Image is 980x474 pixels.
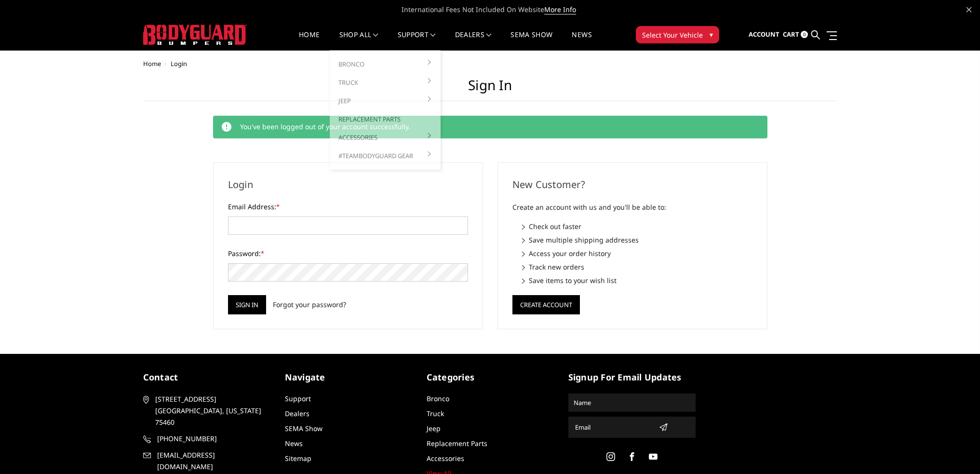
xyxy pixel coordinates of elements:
[334,73,437,92] a: Truck
[143,77,837,101] h1: Sign in
[522,262,752,272] li: Track new orders
[427,439,487,448] a: Replacement Parts
[228,295,266,314] input: Sign in
[334,128,437,147] a: Accessories
[455,31,492,50] a: Dealers
[642,30,703,40] span: Select Your Vehicle
[171,59,187,68] span: Login
[544,5,576,14] a: More Info
[143,59,161,68] a: Home
[427,394,449,403] a: Bronco
[299,31,320,50] a: Home
[143,433,270,445] a: [PHONE_NUMBER]
[522,248,752,258] li: Access your order history
[783,30,799,39] span: Cart
[285,454,311,463] a: Sitemap
[522,275,752,285] li: Save items to your wish list
[334,92,437,110] a: Jeep
[157,433,269,445] span: [PHONE_NUMBER]
[801,31,808,38] span: 0
[228,248,468,258] label: Password:
[522,221,752,231] li: Check out faster
[427,371,554,384] h5: Categories
[512,177,752,192] h2: New Customer?
[228,202,468,212] label: Email Address:
[636,26,719,43] button: Select Your Vehicle
[568,371,696,384] h5: signup for email updates
[334,147,437,165] a: #TeamBodyguard Gear
[339,31,378,50] a: shop all
[427,409,444,418] a: Truck
[427,424,441,433] a: Jeep
[749,30,779,39] span: Account
[240,122,410,131] span: You've been logged out of your account successfully.
[510,31,552,50] a: SEMA Show
[427,454,464,463] a: Accessories
[512,299,580,308] a: Create Account
[749,22,779,48] a: Account
[334,55,437,73] a: Bronco
[783,22,808,48] a: Cart 0
[512,202,752,213] p: Create an account with us and you'll be able to:
[155,393,267,428] span: [STREET_ADDRESS] [GEOGRAPHIC_DATA], [US_STATE] 75460
[273,299,346,310] a: Forgot your password?
[143,25,247,45] img: BODYGUARD BUMPERS
[285,409,309,418] a: Dealers
[285,394,311,403] a: Support
[285,424,322,433] a: SEMA Show
[932,428,980,474] iframe: Chat Widget
[710,29,713,40] span: ▾
[571,420,655,435] input: Email
[570,395,694,410] input: Name
[522,235,752,245] li: Save multiple shipping addresses
[157,449,269,473] span: [EMAIL_ADDRESS][DOMAIN_NAME]
[398,31,436,50] a: Support
[285,439,303,448] a: News
[512,295,580,314] button: Create Account
[285,371,412,384] h5: Navigate
[572,31,591,50] a: News
[228,177,468,192] h2: Login
[334,110,437,128] a: Replacement Parts
[143,449,270,473] a: [EMAIL_ADDRESS][DOMAIN_NAME]
[143,371,270,384] h5: contact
